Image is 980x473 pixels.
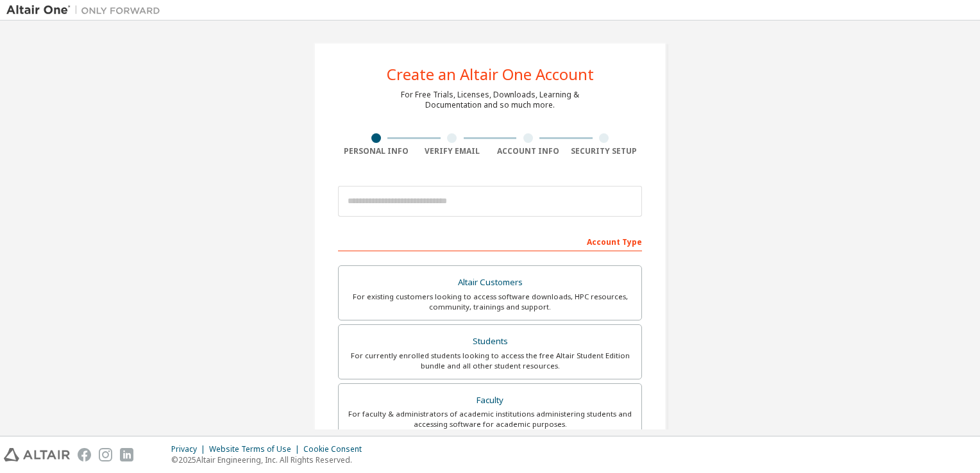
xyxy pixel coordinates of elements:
div: Students [346,333,634,351]
div: Verify Email [414,146,491,156]
img: linkedin.svg [120,448,133,461]
div: Account Type [338,231,642,251]
img: facebook.svg [78,448,91,461]
div: Faculty [346,392,634,410]
img: altair_logo.svg [4,448,70,461]
img: Altair One [6,4,167,17]
div: Security Setup [566,146,643,156]
div: Create an Altair One Account [387,67,594,82]
div: Website Terms of Use [209,444,303,454]
div: For existing customers looking to access software downloads, HPC resources, community, trainings ... [346,292,634,312]
div: Cookie Consent [303,444,369,454]
div: For faculty & administrators of academic institutions administering students and accessing softwa... [346,409,634,429]
div: For Free Trials, Licenses, Downloads, Learning & Documentation and so much more. [401,90,579,110]
p: © 2025 Altair Engineering, Inc. All Rights Reserved. [171,454,369,465]
div: Personal Info [338,146,414,156]
div: For currently enrolled students looking to access the free Altair Student Edition bundle and all ... [346,351,634,371]
div: Privacy [171,444,209,454]
img: instagram.svg [99,448,112,461]
div: Account Info [490,146,566,156]
div: Altair Customers [346,274,634,292]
